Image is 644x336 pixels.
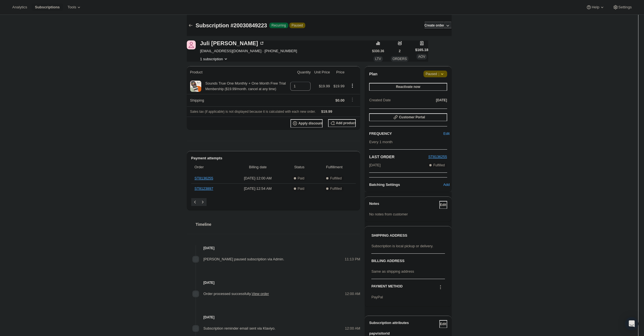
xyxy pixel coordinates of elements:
[190,81,201,92] img: product img
[428,155,447,159] a: ST8136255
[333,84,345,88] span: $19.99
[195,176,213,180] a: ST8136255
[233,176,282,181] span: [DATE] · 12:00 AM
[328,119,356,127] button: Add product
[609,3,635,11] button: Settings
[190,110,316,114] span: Sales tax (if applicable) is not displayed because it is calculated with each new order.
[204,292,269,296] span: Order processed successfully.
[369,201,439,209] h3: Notes
[375,57,381,61] span: LTV
[201,81,286,92] div: Sounds True One Monthly + One Month Free Trial
[67,5,76,9] span: Tools
[319,84,330,88] span: $19.99
[191,161,232,173] th: Order
[371,258,445,264] h3: BILLING ADDRESS
[204,326,276,330] span: Subscription reminder email sent via Klaviyo.
[399,49,401,53] span: 2
[428,154,447,160] button: ST8136255
[316,164,352,170] span: Fulfillment
[371,269,414,273] span: Same as shipping address
[348,83,357,89] button: Product actions
[330,186,342,191] span: Fulfilled
[438,72,439,76] span: |
[196,222,360,227] h2: Timeline
[321,109,332,114] span: $19.99
[371,295,383,299] span: PayPal
[64,3,85,11] button: Tools
[187,280,360,285] h4: [DATE]
[298,186,304,191] span: Paid
[436,98,447,102] span: [DATE]
[196,22,267,28] span: Subscription #20030849223
[369,162,381,168] span: [DATE]
[187,21,195,29] button: Subscriptions
[348,97,357,103] button: Shipping actions
[331,66,346,78] th: Price
[369,131,446,136] h2: FREQUENCY
[369,113,447,121] button: Customer Portal
[191,155,356,161] h2: Payment attempts
[440,322,446,326] span: Edit
[369,97,391,103] span: Created Date
[426,71,445,77] span: Paused
[372,47,384,55] button: $330.36
[204,257,284,261] span: [PERSON_NAME] paused subscription via Admin.
[369,154,428,160] h2: LAST ORDER
[292,23,303,28] span: Paused
[12,5,27,9] span: Analytics
[399,115,425,119] span: Customer Portal
[298,121,323,126] span: Apply discount
[369,182,446,188] h6: Batching Settings
[9,3,30,11] button: Analytics
[200,40,265,46] div: Juli [PERSON_NAME]
[369,140,393,144] span: Every 1 month
[272,23,286,28] span: Recurring
[200,56,229,62] button: Product actions
[443,182,450,188] span: Add
[439,320,447,328] button: Edit
[369,212,408,216] span: No notes from customer
[424,21,444,29] button: Create order
[443,131,449,136] span: Edit
[439,201,447,209] button: Edit
[335,98,345,102] span: $0.00
[369,320,439,328] h3: Subscription attributes
[200,48,297,54] span: [EMAIL_ADDRESS][DOMAIN_NAME] · [PHONE_NUMBER]
[336,121,356,125] span: Add product
[418,55,425,59] span: AOV
[330,176,342,181] span: Fulfilled
[233,164,282,170] span: Billing date
[345,326,360,331] span: 12:00 AM
[592,5,599,9] span: Help
[424,23,444,28] span: Create order
[233,186,282,191] span: [DATE] · 12:54 AM
[436,96,447,104] button: [DATE]
[187,94,289,106] th: Shipping
[345,256,360,262] span: 11:13 PM
[191,198,356,206] nav: Pagination
[415,47,428,53] span: $165.18
[286,164,313,170] span: Status
[583,3,608,11] button: Help
[372,49,384,53] span: $330.36
[618,5,632,9] span: Settings
[187,315,360,320] h4: [DATE]
[205,87,276,91] small: Membership ($19.99/month. cancel at any time)
[396,47,404,55] button: 2
[371,233,445,238] h3: SHIPPING ADDRESS
[440,203,446,207] span: Edit
[369,83,447,91] button: Reactivate now
[396,85,420,89] span: Reactivate now
[32,3,63,11] button: Subscriptions
[289,66,313,78] th: Quantity
[369,71,377,77] h2: Plan
[625,317,638,330] div: Open Intercom Messenger
[433,163,445,167] span: Fulfilled
[187,40,196,49] span: Juli Alvarado
[393,57,407,61] span: ORDERS
[371,284,403,292] h3: PAYMENT METHOD
[187,245,360,251] h4: [DATE]
[312,66,331,78] th: Unit Price
[443,129,451,138] button: Edit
